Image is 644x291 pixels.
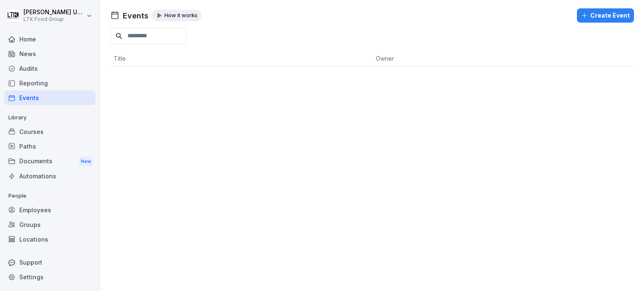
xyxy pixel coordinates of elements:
a: News [4,46,96,61]
a: DocumentsNew [4,154,96,169]
p: Library [4,111,96,124]
a: Automations [4,169,96,183]
a: Audits [4,61,96,76]
a: Home [4,32,96,46]
span: Owner [376,55,394,62]
p: How it works [164,12,197,19]
a: Employees [4,203,96,217]
a: Settings [4,270,96,284]
div: Create Event [581,11,630,20]
div: New [79,157,93,166]
a: Courses [4,124,96,139]
a: Groups [4,217,96,232]
a: Events [4,90,96,105]
div: Support [4,255,96,270]
span: Title [114,55,126,62]
p: LTK Food Group [23,16,85,22]
a: Locations [4,232,96,247]
div: Documents [4,154,96,169]
a: Reporting [4,76,96,90]
p: People [4,189,96,203]
a: Paths [4,139,96,154]
p: [PERSON_NAME] Umbrasaitė [23,9,85,16]
h1: Events [123,10,148,21]
button: Create Event [577,8,634,23]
